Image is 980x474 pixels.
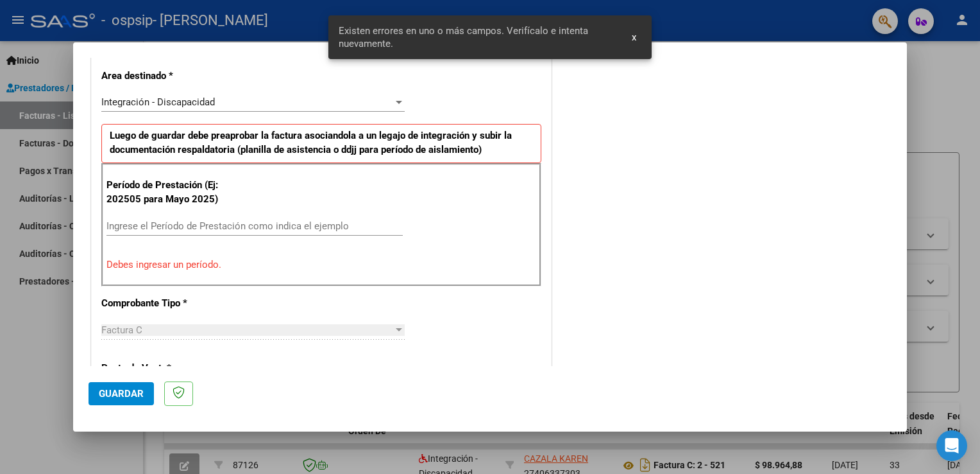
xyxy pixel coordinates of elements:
strong: Luego de guardar debe preaprobar la factura asociandola a un legajo de integración y subir la doc... [110,130,512,156]
span: x [632,31,636,43]
p: Area destinado * [101,69,233,83]
div: Open Intercom Messenger [936,430,967,461]
p: Período de Prestación (Ej: 202505 para Mayo 2025) [106,178,235,207]
p: Comprobante Tipo * [101,296,233,311]
span: Guardar [99,388,144,399]
button: x [621,26,646,49]
p: Punto de Venta [101,361,233,376]
span: Integración - Discapacidad [101,96,215,108]
span: Factura C [101,324,142,336]
p: Debes ingresar un período. [106,258,536,272]
span: Existen errores en uno o más campos. Verifícalo e intenta nuevamente. [339,24,616,50]
button: Guardar [89,382,154,405]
